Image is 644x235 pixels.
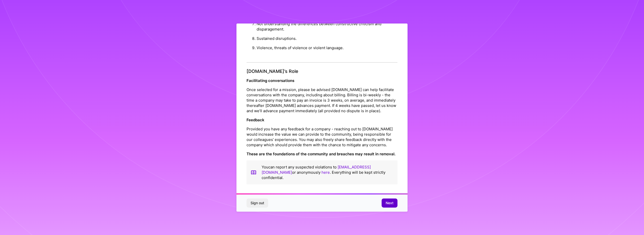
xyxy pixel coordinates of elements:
button: Next [382,198,397,208]
a: [EMAIL_ADDRESS][DOMAIN_NAME] [262,165,371,175]
button: Sign out [247,198,268,208]
p: You can report any suspected violations to or anonymously . Everything will be kept strictly conf... [262,165,393,181]
li: Not understanding the differences between constructive criticism and disparagement. [257,19,397,34]
strong: Facilitating conversations [247,78,294,83]
p: Provided you have any feedback for a company - reaching out to [DOMAIN_NAME] would increase the v... [247,127,397,148]
img: book icon [251,165,257,181]
strong: Feedback [247,118,264,123]
h4: [DOMAIN_NAME]’s Role [247,69,397,74]
p: Once selected for a mission, please be advised [DOMAIN_NAME] can help facilitate conversations wi... [247,87,397,114]
span: Sign out [251,200,264,205]
strong: These are the foundations of the community and breaches may result in removal. [247,152,395,157]
li: Sustained disruptions. [257,34,397,43]
li: Violence, threats of violence or violent language. [257,43,397,52]
span: Next [386,200,393,205]
a: here [321,170,330,175]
